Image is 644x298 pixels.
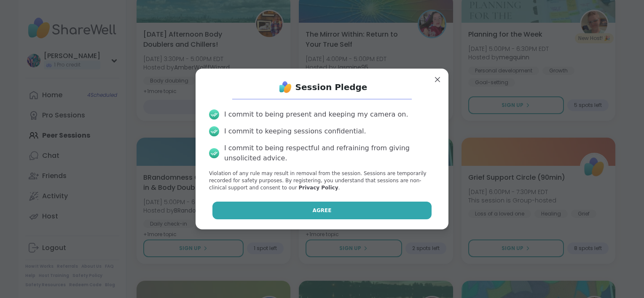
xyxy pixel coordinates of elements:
[209,170,435,191] p: Violation of any rule may result in removal from the session. Sessions are temporarily recorded f...
[295,81,368,93] h1: Session Pledge
[224,109,408,120] div: I commit to being present and keeping my camera on.
[224,143,435,163] div: I commit to being respectful and refraining from giving unsolicited advice.
[224,126,366,136] div: I commit to keeping sessions confidential.
[298,185,338,191] a: Privacy Policy
[313,207,332,214] span: Agree
[277,79,294,96] img: ShareWell Logo
[212,202,432,219] button: Agree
